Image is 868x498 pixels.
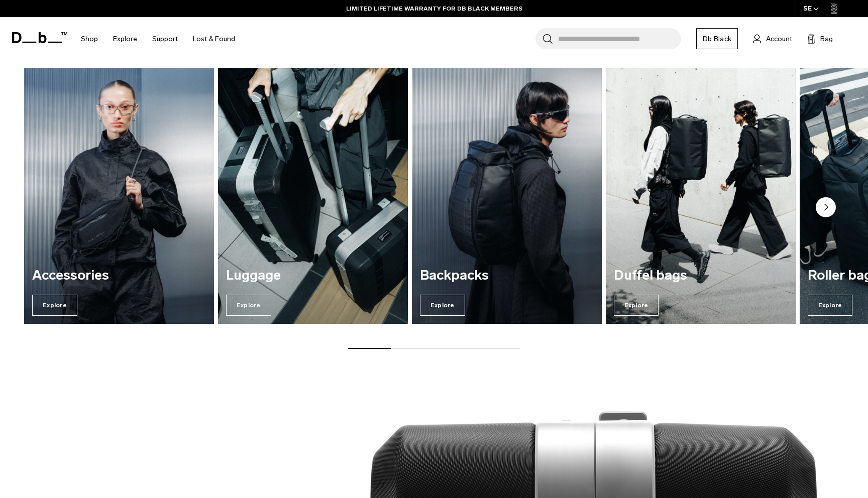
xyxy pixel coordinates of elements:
div: 4 / 7 [606,68,796,324]
a: Luggage Explore [218,68,408,324]
span: Bag [820,34,833,44]
span: Explore [420,295,465,316]
span: Explore [32,295,77,316]
span: Explore [808,295,853,316]
a: Duffel bags Explore [606,68,796,324]
h3: Accessories [32,268,206,283]
a: Explore [113,21,137,57]
button: Bag [807,33,833,45]
div: 3 / 7 [412,68,602,324]
div: 2 / 7 [218,68,408,324]
h3: Luggage [226,268,400,283]
a: LIMITED LIFETIME WARRANTY FOR DB BLACK MEMBERS [346,4,522,13]
h3: Duffel bags [614,268,788,283]
div: 1 / 7 [24,68,214,324]
a: Shop [81,21,98,57]
span: Explore [614,295,659,316]
nav: Main Navigation [73,17,243,61]
h3: Backpacks [420,268,594,283]
a: Lost & Found [193,21,235,57]
a: Accessories Explore [24,68,214,324]
span: Account [766,34,792,44]
a: Support [152,21,178,57]
span: Explore [226,295,271,316]
a: Db Black [696,28,738,49]
button: Next slide [816,197,836,219]
a: Backpacks Explore [412,68,602,324]
a: Account [753,33,792,45]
